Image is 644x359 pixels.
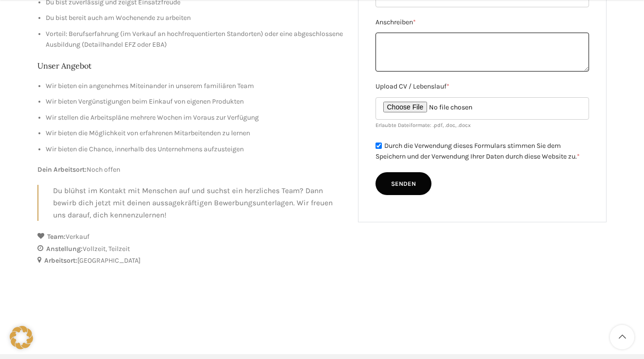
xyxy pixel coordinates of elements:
strong: Team: [47,233,66,241]
label: Upload CV / Lebenslauf [376,81,590,92]
small: Erlaubte Dateiformate: .pdf, .doc, .docx [376,122,471,128]
label: Anschreiben [376,17,590,28]
span: [GEOGRAPHIC_DATA] [77,256,141,265]
h2: Unser Angebot [37,60,343,71]
strong: Arbeitsort: [44,256,77,265]
span: Verkauf [66,233,89,241]
li: Wir bieten die Chance, innerhalb des Unternehmens aufzusteigen [46,144,343,155]
strong: Dein Arbeitsort: [37,165,87,174]
li: Wir stellen die Arbeitspläne mehrere Wochen im Voraus zur Verfügung [46,112,343,123]
li: Vorteil: Berufserfahrung (im Verkauf an hochfrequentierten Standorten) oder eine abgeschlossene A... [46,29,343,51]
span: Teilzeit [108,245,130,253]
strong: Anstellung: [46,245,83,253]
p: Noch offen [37,164,343,175]
li: Wir bieten Vergünstigungen beim Einkauf von eigenen Produkten [46,96,343,107]
li: Du bist bereit auch am Wochenende zu arbeiten [46,13,343,23]
li: Wir bieten ein angenehmes Miteinander in unserem familiären Team [46,81,343,91]
label: Durch die Verwendung dieses Formulars stimmen Sie dem Speichern und der Verwendung Ihrer Daten du... [376,142,580,161]
span: Vollzeit [83,245,108,253]
li: Wir bieten die Möglichkeit von erfahrenen Mitarbeitenden zu lernen [46,128,343,139]
a: Scroll to top button [610,325,634,349]
p: Du blühst im Kontakt mit Menschen auf und suchst ein herzliches Team? Dann bewirb dich jetzt mit ... [53,185,343,221]
input: Senden [376,172,431,196]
